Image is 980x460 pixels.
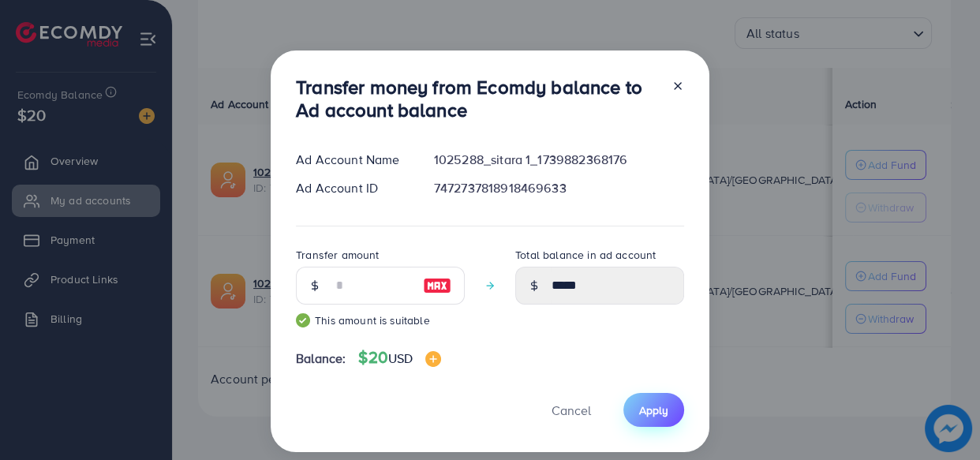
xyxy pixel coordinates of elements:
h4: $20 [358,348,441,368]
label: Transfer amount [296,247,379,263]
img: guide [296,313,310,327]
span: USD [388,350,413,367]
span: Apply [639,402,668,418]
span: Cancel [552,402,591,419]
button: Cancel [532,393,611,427]
img: image [423,276,451,295]
small: This amount is suitable [296,312,465,328]
img: image [425,351,441,367]
div: Ad Account ID [283,179,421,197]
label: Total balance in ad account [515,247,656,263]
div: 7472737818918469633 [421,179,697,197]
button: Apply [623,393,684,427]
div: 1025288_sitara 1_1739882368176 [421,151,697,169]
h3: Transfer money from Ecomdy balance to Ad account balance [296,76,659,122]
span: Balance: [296,350,346,368]
div: Ad Account Name [283,151,421,169]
